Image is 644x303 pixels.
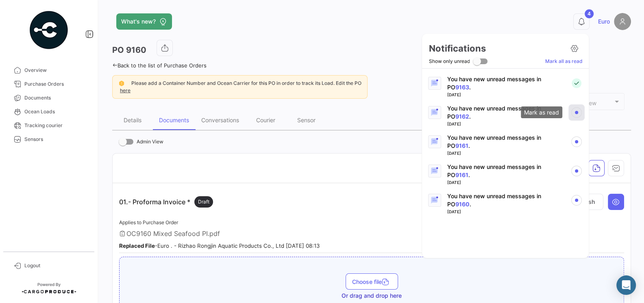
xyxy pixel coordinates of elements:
img: Notification icon [431,167,438,175]
p: You have new unread messages in PO . [447,192,564,208]
img: Notification icon [431,196,438,204]
p: You have new unread messages in PO . [447,104,564,121]
div: [DATE] [447,150,461,156]
p: You have new unread messages in PO . [447,163,564,179]
img: unread-icon.svg [571,107,582,118]
h2: Notifications [429,43,485,54]
div: Mark as read [521,106,562,118]
img: unread-icon.svg [571,195,582,206]
span: Show only unread [429,56,470,66]
a: Mark all as read [545,58,582,65]
a: 9162 [455,113,469,120]
img: success-check.svg [572,78,581,88]
a: 9163 [455,84,469,91]
p: You have new unread messages in PO . [447,75,564,91]
div: Abrir Intercom Messenger [616,275,636,295]
a: 9161 [455,142,468,149]
div: [DATE] [447,208,461,215]
a: 9160 [455,201,470,208]
div: [DATE] [447,179,461,186]
img: Notification icon [431,138,438,145]
div: [DATE] [447,91,461,98]
img: unread-icon.svg [571,166,582,176]
p: You have new unread messages in PO . [447,134,564,150]
img: unread-icon.svg [571,136,582,147]
a: 9161 [455,171,468,178]
div: [DATE] [447,121,461,127]
img: Notification icon [431,108,438,116]
img: Notification icon [431,79,438,87]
